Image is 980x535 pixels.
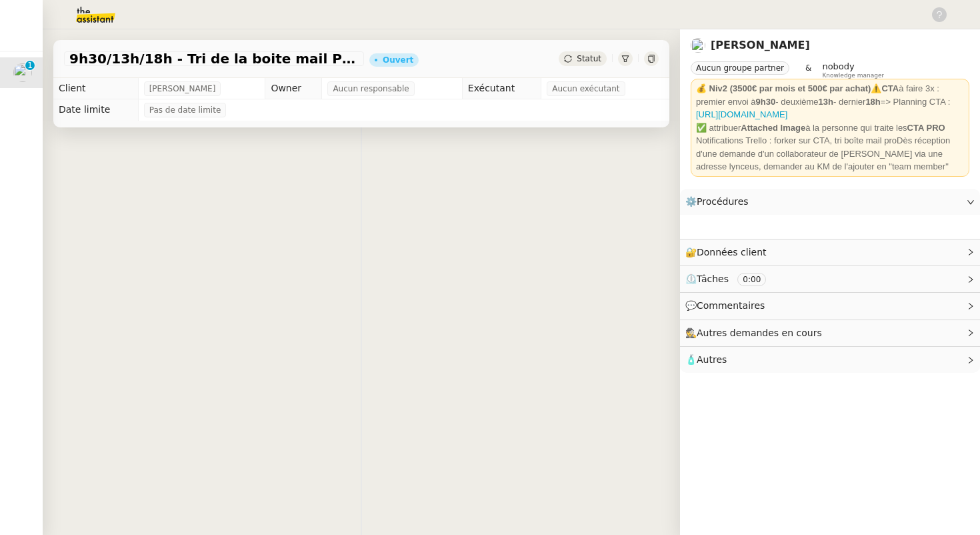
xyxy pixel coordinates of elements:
[737,273,766,286] nz-tag: 0:00
[69,52,359,65] span: 9h30/13h/18h - Tri de la boite mail PRO - 22 août 2025
[696,83,871,93] strong: 💰 Niv2 (3500€ par mois et 500€ par achat)
[711,39,810,51] a: [PERSON_NAME]
[685,194,755,209] span: ⚙️
[149,103,221,117] span: Pas de date limite
[822,61,884,79] app-user-label: Knowledge manager
[696,109,787,119] a: [URL][DOMAIN_NAME]
[685,354,727,365] span: 🧴
[27,61,33,73] p: 1
[53,78,138,99] td: Client
[741,123,805,133] strong: Attached Image
[462,78,541,99] td: Exécutant
[149,82,216,95] span: [PERSON_NAME]
[822,72,884,79] span: Knowledge manager
[685,328,828,338] span: 🕵️
[696,82,964,121] div: ⚠️ à faire 3x : premier envoi à - deuxième - dernier => Planning CTA :
[697,328,822,338] span: Autres demandes en cours
[680,239,980,265] div: 🔐Données client
[881,83,899,93] strong: CTA
[13,63,32,82] img: users%2FTDxDvmCjFdN3QFePFNGdQUcJcQk1%2Favatar%2F0cfb3a67-8790-4592-a9ec-92226c678442
[756,97,776,107] strong: 9h30
[822,61,854,71] span: nobody
[819,97,833,107] strong: 13h
[691,38,705,53] img: users%2FTDxDvmCjFdN3QFePFNGdQUcJcQk1%2Favatar%2F0cfb3a67-8790-4592-a9ec-92226c678442
[383,56,413,64] div: Ouvert
[685,245,772,260] span: 🔐
[697,300,765,311] span: Commentaires
[333,82,409,95] span: Aucun responsable
[552,82,619,95] span: Aucun exécutant
[680,347,980,373] div: 🧴Autres
[696,121,964,135] div: ✅ attribuer à la personne qui traite les
[865,97,880,107] strong: 18h
[691,61,789,75] nz-tag: Aucun groupe partner
[265,78,322,99] td: Owner
[685,274,777,284] span: ⏲️
[680,266,980,292] div: ⏲️Tâches 0:00
[25,61,35,70] nz-badge-sup: 1
[697,196,749,207] span: Procédures
[685,300,771,311] span: 💬
[680,320,980,346] div: 🕵️Autres demandes en cours
[577,54,601,63] span: Statut
[680,293,980,319] div: 💬Commentaires
[53,99,138,121] td: Date limite
[697,354,727,365] span: Autres
[696,134,964,173] div: Notifications Trello : forker sur CTA, tri boîte mail proDès réception d'une demande d'un collabo...
[697,274,729,284] span: Tâches
[907,123,945,133] strong: CTA PRO
[680,189,980,215] div: ⚙️Procédures
[805,61,811,79] span: &
[697,247,767,257] span: Données client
